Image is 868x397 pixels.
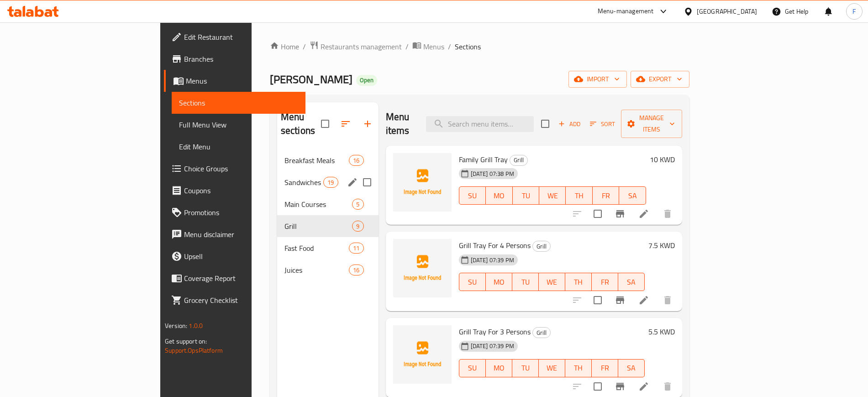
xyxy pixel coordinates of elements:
span: Grill [510,155,527,165]
button: MO [486,186,512,205]
img: Grill Tray For 3 Persons [393,325,452,384]
span: WE [542,275,562,289]
button: TH [566,186,592,205]
button: TU [513,186,539,205]
button: edit [346,175,359,189]
div: items [349,155,363,166]
span: Grill Tray For 4 Persons [459,238,531,252]
span: F [852,6,856,16]
span: Select to update [588,377,607,396]
div: Open [356,75,377,86]
span: Sort sections [335,113,357,135]
span: Grocery Checklist [184,295,298,306]
button: MO [486,273,512,291]
button: SA [618,273,645,291]
span: Sort [590,119,615,129]
span: Main Courses [284,199,352,210]
span: 9 [352,222,363,231]
span: SU [463,275,482,289]
button: FR [593,186,619,205]
span: Sort items [584,117,621,131]
span: import [576,74,620,85]
span: MO [489,275,509,289]
span: MO [489,361,509,375]
a: Sections [172,92,305,114]
span: Grill [533,328,550,338]
h6: 10 KWD [650,153,675,166]
button: Add [555,117,584,131]
span: SU [463,361,482,375]
span: Fast Food [284,243,349,254]
a: Full Menu View [172,114,305,136]
span: Edit Restaurant [184,32,298,42]
div: Menu-management [598,6,654,17]
a: Coverage Report [164,267,305,289]
button: Sort [588,117,617,131]
span: Select to update [588,291,607,310]
button: SU [459,273,486,291]
button: delete [657,289,679,311]
a: Menus [164,70,305,92]
span: 1.0.0 [189,320,203,332]
img: Family Grill Tray [393,153,452,212]
span: WE [543,189,562,202]
a: Grocery Checklist [164,289,305,311]
div: Breakfast Meals16 [277,149,379,171]
button: Branch-specific-item [609,289,631,311]
a: Restaurants management [310,41,402,53]
span: Get support on: [165,335,207,347]
span: [PERSON_NAME] [270,69,352,90]
span: 16 [349,156,363,165]
div: Main Courses5 [277,193,379,215]
a: Edit Menu [172,136,305,158]
span: Branches [184,53,298,64]
span: Edit Menu [179,141,298,152]
span: Version: [165,320,187,332]
nav: Menu sections [277,146,379,285]
span: TH [569,189,589,202]
span: TH [569,275,588,289]
a: Edit menu item [638,208,649,219]
button: FR [592,359,618,377]
span: Select all sections [316,114,335,133]
button: WE [539,359,565,377]
span: TU [516,361,535,375]
span: 16 [349,266,363,275]
li: / [448,41,451,52]
button: TH [565,359,592,377]
div: items [349,243,363,254]
span: [DATE] 07:38 PM [467,169,518,178]
span: Promotions [184,207,298,218]
button: export [631,71,689,88]
span: WE [542,361,562,375]
div: Juices16 [277,259,379,281]
span: Coupons [184,185,298,196]
a: Support.OpsPlatform [165,344,223,356]
span: TU [516,275,535,289]
span: Family Grill Tray [459,153,508,166]
span: SA [623,189,642,202]
span: Sections [179,97,298,108]
div: items [349,265,363,275]
span: FR [595,275,615,289]
div: Sandwiches19edit [277,171,379,193]
span: Add [557,119,582,129]
button: WE [539,273,565,291]
button: Add section [357,113,379,135]
span: [DATE] 07:39 PM [467,256,518,265]
button: TH [565,273,592,291]
span: Juices [284,265,349,275]
span: MO [489,189,509,202]
a: Menus [412,41,444,53]
span: Coverage Report [184,273,298,284]
button: import [568,71,627,88]
div: [GEOGRAPHIC_DATA] [697,6,757,16]
span: SU [463,189,482,202]
a: Choice Groups [164,158,305,180]
li: / [405,41,409,52]
div: Grill [532,241,551,252]
button: FR [592,273,618,291]
span: Restaurants management [321,41,402,52]
span: 5 [352,200,363,209]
